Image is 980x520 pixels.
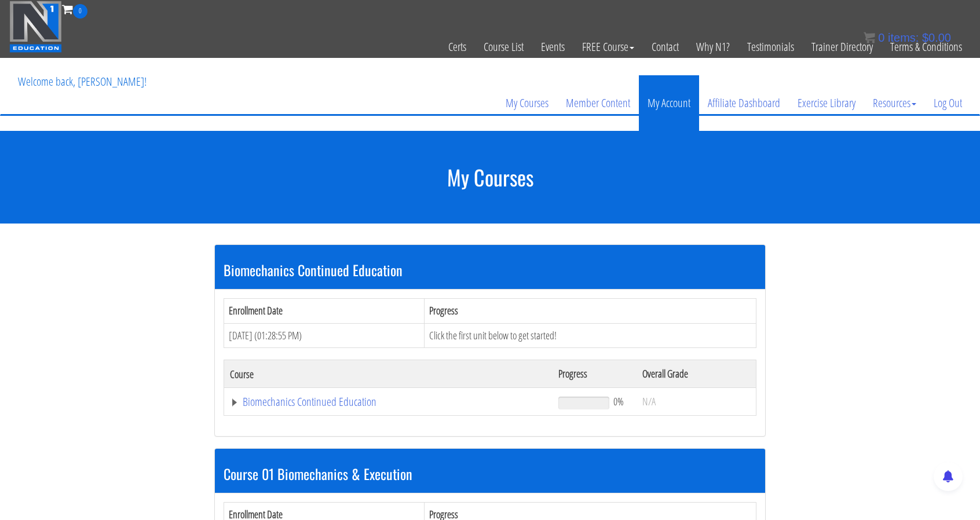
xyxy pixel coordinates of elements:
[688,19,738,75] a: Why N1?
[643,19,688,75] a: Contact
[925,75,971,131] a: Log Out
[637,388,756,416] td: N/A
[224,360,553,388] th: Course
[424,323,756,348] td: Click the first unit below to get started!
[9,58,155,105] p: Welcome back, [PERSON_NAME]!
[864,31,951,44] a: 0 items: $0.00
[9,1,62,53] img: n1-education
[224,298,425,323] th: Enrollment Date
[224,466,756,481] h3: Course 01 Biomechanics & Execution
[224,323,425,348] td: [DATE] (01:28:55 PM)
[878,31,884,44] span: 0
[573,19,643,75] a: FREE Course
[738,19,803,75] a: Testimonials
[888,31,919,44] span: items:
[922,31,951,44] bdi: 0.00
[62,1,87,17] a: 0
[789,75,864,131] a: Exercise Library
[553,360,637,388] th: Progress
[864,32,875,43] img: icon11.png
[497,75,557,131] a: My Courses
[440,19,475,75] a: Certs
[882,19,971,75] a: Terms & Conditions
[424,298,756,323] th: Progress
[699,75,789,131] a: Affiliate Dashboard
[230,396,547,408] a: Biomechanics Continued Education
[557,75,639,131] a: Member Content
[532,19,573,75] a: Events
[639,75,699,131] a: My Account
[922,31,928,44] span: $
[475,19,532,75] a: Course List
[73,4,87,19] span: 0
[803,19,882,75] a: Trainer Directory
[637,360,756,388] th: Overall Grade
[864,75,925,131] a: Resources
[613,395,624,408] span: 0%
[224,262,756,277] h3: Biomechanics Continued Education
